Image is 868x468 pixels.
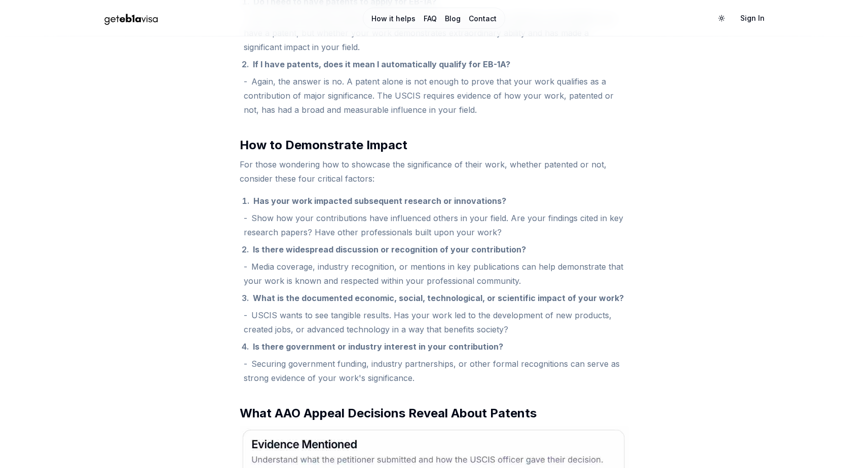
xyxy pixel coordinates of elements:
nav: Main [363,8,505,29]
li: USCIS wants to see tangible results. Has your work led to the development of new products, create... [244,308,629,336]
strong: Is there widespread discussion or recognition of your contribution? [253,244,526,254]
a: Contact [469,14,497,24]
a: Home Page [96,10,321,27]
strong: What is the documented economic, social, technological, or scientific impact of your work? [253,293,624,303]
li: Show how your contributions have influenced others in your field. Are your findings cited in key ... [244,211,629,239]
strong: Has your work impacted subsequent research or innovations? [253,196,506,206]
li: Securing government funding, industry partnerships, or other formal recognitions can serve as str... [244,357,629,385]
h3: How to Demonstrate Impact [240,137,629,153]
a: Sign In [732,9,773,27]
p: For those wondering how to showcase the significance of their work, whether patented or not, cons... [240,157,629,186]
img: geteb1avisa logo [96,10,167,27]
strong: Is there government or industry interest in your contribution? [253,342,503,352]
strong: If I have patents, does it mean I automatically qualify for EB-1A? [253,59,510,69]
a: How it helps [371,14,416,24]
li: Again, the answer is no. A patent alone is not enough to prove that your work qualifies as a cont... [244,74,629,117]
li: Media coverage, industry recognition, or mentions in key publications can help demonstrate that y... [244,260,629,288]
a: Blog [445,14,461,24]
h3: What AAO Appeal Decisions Reveal About Patents [240,405,629,421]
a: FAQ [424,14,437,24]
